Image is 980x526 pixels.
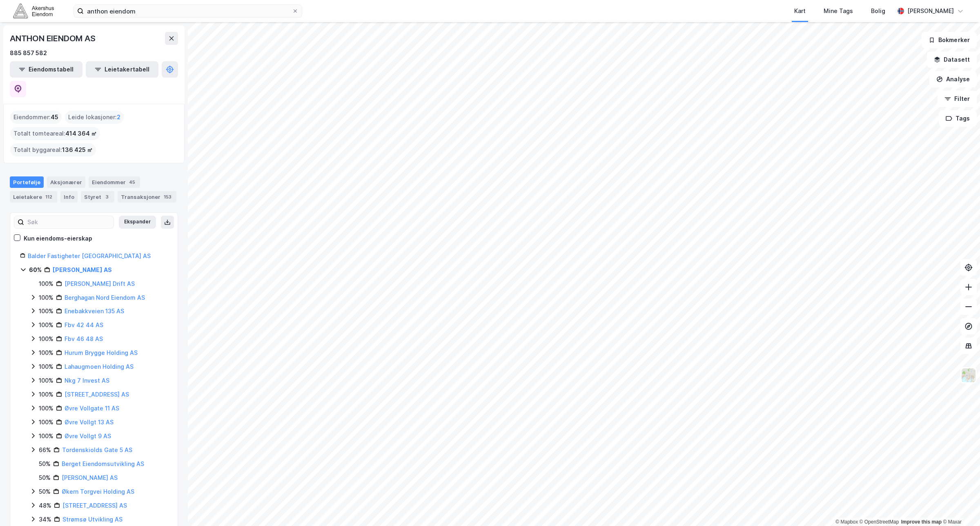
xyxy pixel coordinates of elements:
[162,193,173,201] div: 153
[10,48,47,58] div: 885 857 582
[65,391,129,398] a: [STREET_ADDRESS] AS
[65,363,134,370] a: Lahaugmoen Holding AS
[24,234,92,243] div: Kun eiendoms-eierskap
[39,515,51,524] div: 34%
[938,91,977,107] button: Filter
[65,308,124,314] a: Enebakkveien 135 AS
[39,334,53,344] div: 100%
[10,191,57,203] div: Leietakere
[65,294,145,301] a: Berghagan Nord Eiendom AS
[39,376,53,386] div: 100%
[28,252,151,259] a: Balder Fastigheter [GEOGRAPHIC_DATA] AS
[53,266,112,273] a: [PERSON_NAME] AS
[89,176,140,188] div: Eiendommer
[39,362,53,372] div: 100%
[84,5,292,17] input: Søk på adresse, matrikkel, gårdeiere, leietakere eller personer
[922,32,977,48] button: Bokmerker
[86,61,158,78] button: Leietakertabell
[39,306,53,316] div: 100%
[794,6,806,16] div: Kart
[860,519,899,525] a: OpenStreetMap
[65,280,135,287] a: [PERSON_NAME] Drift AS
[65,405,119,412] a: Øvre Vollgate 11 AS
[39,390,53,399] div: 100%
[81,191,114,203] div: Styret
[117,112,120,122] span: 2
[62,502,127,509] a: [STREET_ADDRESS] AS
[65,335,103,342] a: Fbv 46 48 AS
[39,293,53,303] div: 100%
[29,265,42,275] div: 60%
[10,61,82,78] button: Eiendomstabell
[10,111,62,124] div: Eiendommer :
[961,368,976,383] img: Z
[939,487,980,526] iframe: Chat Widget
[824,6,853,16] div: Mine Tags
[39,445,51,455] div: 66%
[39,279,53,289] div: 100%
[939,110,977,127] button: Tags
[44,193,54,201] div: 112
[51,112,58,122] span: 45
[65,111,124,124] div: Leide lokasjoner :
[127,178,137,186] div: 45
[907,6,954,16] div: [PERSON_NAME]
[62,446,132,453] a: Tordenskiolds Gate 5 AS
[60,191,78,203] div: Info
[24,216,114,228] input: Søk
[39,473,51,483] div: 50%
[39,417,53,427] div: 100%
[65,377,109,384] a: Nkg 7 Invest AS
[65,432,111,439] a: Øvre Vollgt 9 AS
[39,348,53,358] div: 100%
[62,516,122,523] a: Strømsø Utvikling AS
[939,487,980,526] div: Kontrollprogram for chat
[871,6,885,16] div: Bolig
[10,32,97,45] div: ANTHON EIENDOM AS
[10,176,44,188] div: Portefølje
[13,4,54,18] img: akershus-eiendom-logo.9091f326c980b4bce74ccdd9f866810c.svg
[65,321,103,328] a: Fbv 42 44 AS
[835,519,858,525] a: Mapbox
[118,191,176,203] div: Transaksjoner
[65,129,97,138] span: 414 364 ㎡
[62,474,118,481] a: [PERSON_NAME] AS
[929,71,977,87] button: Analyse
[62,460,144,467] a: Berget Eiendomsutvikling AS
[103,193,111,201] div: 3
[62,488,134,495] a: Økern Torgvei Holding AS
[10,127,100,140] div: Totalt tomteareal :
[119,216,156,229] button: Ekspander
[65,349,138,356] a: Hurum Brygge Holding AS
[39,431,53,441] div: 100%
[39,320,53,330] div: 100%
[927,51,977,68] button: Datasett
[62,145,93,155] span: 136 425 ㎡
[901,519,942,525] a: Improve this map
[65,419,114,426] a: Øvre Vollgt 13 AS
[39,487,51,497] div: 50%
[39,459,51,469] div: 50%
[39,403,53,413] div: 100%
[10,143,96,156] div: Totalt byggareal :
[47,176,85,188] div: Aksjonærer
[39,501,51,510] div: 48%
